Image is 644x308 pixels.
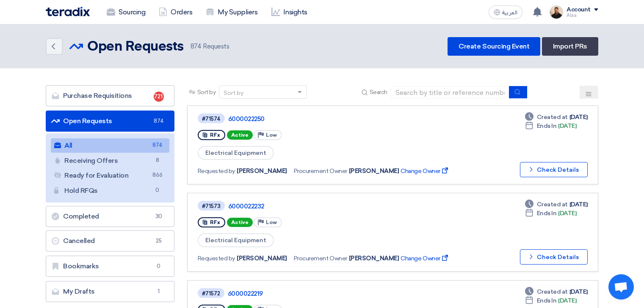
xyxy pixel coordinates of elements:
[46,111,174,132] a: Open Requests874
[152,3,199,22] a: Orders
[224,89,243,97] div: Sort by
[46,85,174,106] a: Purchase Requisitions721
[202,291,220,296] div: #71572
[537,122,557,130] span: Ends In
[210,219,220,225] span: RFx
[46,230,174,251] a: Cancelled25
[46,206,174,227] a: Completed30
[51,168,169,183] a: Ready for Evaluation
[567,6,591,14] div: Account
[349,254,399,263] span: [PERSON_NAME]
[525,122,577,130] div: [DATE]
[349,167,399,176] span: [PERSON_NAME]
[266,132,277,138] span: Low
[198,233,274,247] span: Electrical Equipment
[202,116,221,122] div: #71574
[199,3,264,22] a: My Suppliers
[537,287,568,296] span: Created at
[608,274,634,300] div: Open chat
[154,212,164,221] span: 30
[154,237,164,245] span: 25
[154,92,164,102] span: 721
[525,296,577,305] div: [DATE]
[401,254,449,263] span: Change Owner
[51,138,169,153] a: All
[87,38,184,55] h2: Open Requests
[46,281,174,302] a: My Drafts1
[537,296,557,305] span: Ends In
[525,200,588,209] div: [DATE]
[51,154,169,168] a: Receiving Offers
[154,287,164,296] span: 1
[265,3,314,22] a: Insights
[191,43,202,50] span: 874
[370,88,387,97] span: Search
[227,130,253,140] span: Active
[198,146,274,160] span: Electrical Equipment
[152,186,163,195] span: 0
[152,141,163,150] span: 874
[525,113,588,122] div: [DATE]
[266,219,277,225] span: Low
[154,262,164,270] span: 0
[542,37,598,56] a: Import PRs
[51,184,169,198] a: Hold RFQs
[520,162,588,177] button: Check Details
[197,88,216,97] span: Sort by
[237,167,287,176] span: [PERSON_NAME]
[100,3,152,22] a: Sourcing
[237,254,287,263] span: [PERSON_NAME]
[227,218,253,227] span: Active
[228,115,440,123] a: 6000022250
[154,117,164,125] span: 874
[152,156,163,165] span: 8
[294,167,347,176] span: Procurement Owner
[525,287,588,296] div: [DATE]
[228,203,440,210] a: 6000022232
[46,256,174,277] a: Bookmarks0
[550,5,563,19] img: MAA_1717931611039.JPG
[391,86,509,99] input: Search by title or reference number
[537,113,568,122] span: Created at
[294,254,347,263] span: Procurement Owner
[191,42,229,51] span: Requests
[537,209,557,218] span: Ends In
[448,37,540,56] a: Create Sourcing Event
[525,209,577,218] div: [DATE]
[198,167,235,176] span: Requested by
[202,203,221,209] div: #71573
[228,290,439,297] a: 6000022219
[152,171,163,180] span: 866
[46,7,90,16] img: Teradix logo
[537,200,568,209] span: Created at
[198,254,235,263] span: Requested by
[210,132,220,138] span: RFx
[567,13,598,18] div: Alaa
[502,10,517,16] span: العربية
[520,249,588,265] button: Check Details
[401,167,449,176] span: Change Owner
[489,5,522,19] button: العربية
